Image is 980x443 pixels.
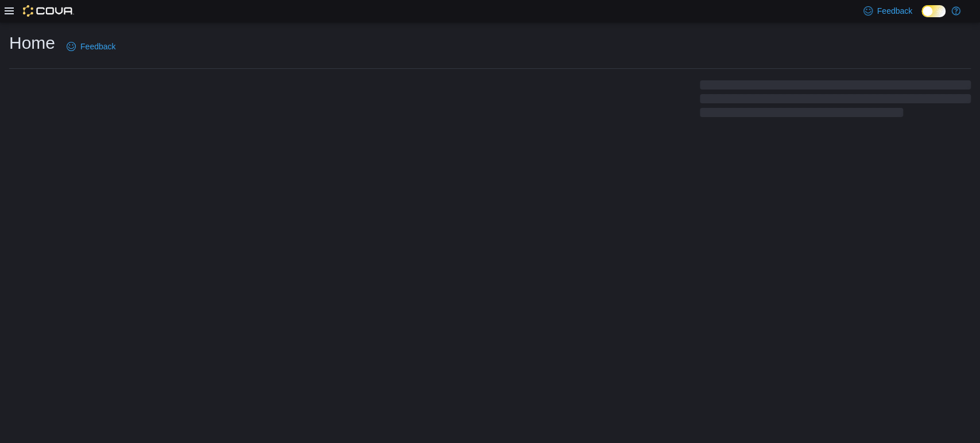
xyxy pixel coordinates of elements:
[921,5,946,17] input: Dark Mode
[80,41,115,52] span: Feedback
[921,17,922,18] span: Dark Mode
[877,5,912,17] span: Feedback
[23,5,74,17] img: Cova
[9,32,55,55] h1: Home
[62,35,120,58] a: Feedback
[700,83,971,119] span: Loading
